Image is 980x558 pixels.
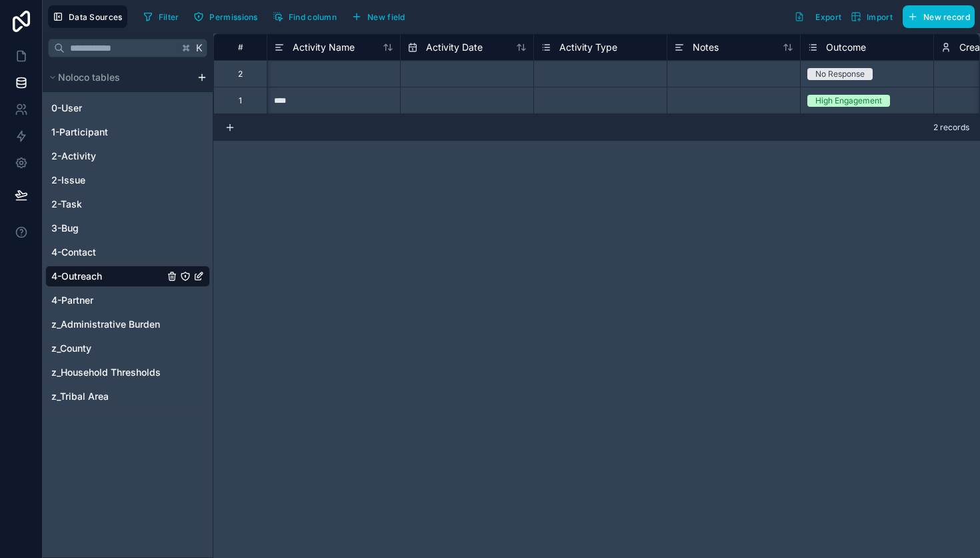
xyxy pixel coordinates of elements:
div: 4-Partner [45,290,210,311]
a: Permissions [189,7,267,27]
button: Find column [268,7,341,27]
span: 1-Participant [51,125,108,139]
div: 2 [238,69,243,79]
a: New record [897,5,975,28]
span: Import [867,12,893,22]
span: Permissions [209,12,257,22]
span: K [195,43,204,53]
span: z_Household Thresholds [51,366,161,379]
span: 2-Task [51,198,82,211]
div: 2-Task [45,194,210,215]
div: 4-Contact [45,242,210,263]
span: Find column [289,12,337,22]
span: Outcome [826,41,866,54]
span: 2-Issue [51,174,85,187]
span: 0-User [51,101,82,115]
button: Filter [138,7,184,27]
span: 2-Activity [51,150,96,163]
span: 4-Partner [51,294,93,307]
span: Activity Type [559,41,617,54]
button: New field [347,7,410,27]
span: New record [923,12,970,22]
span: New field [367,12,405,22]
button: Permissions [189,7,262,27]
div: z_Administrative Burden [45,314,210,335]
div: No Response [815,68,865,80]
span: z_County [51,342,91,355]
div: z_County [45,338,210,359]
div: 1 [239,95,242,106]
span: z_Administrative Burden [51,318,160,331]
span: Notes [693,41,719,54]
div: 1-Participant [45,121,210,143]
button: Import [846,5,897,28]
div: 2-Activity [45,146,210,167]
button: Data Sources [48,5,127,28]
div: 2-Issue [45,170,210,191]
span: 3-Bug [51,222,79,235]
div: # [224,42,257,52]
span: 4-Contact [51,246,96,259]
div: High Engagement [815,95,882,107]
button: Noloco tables [45,68,191,87]
span: Activity Name [293,41,355,54]
button: New record [903,5,975,28]
div: 0-User [45,97,210,119]
button: Export [789,5,846,28]
div: 3-Bug [45,218,210,239]
div: 4-Outreach [45,266,210,287]
span: 2 records [933,122,969,133]
span: Noloco tables [58,71,120,84]
span: Export [815,12,841,22]
div: scrollable content [43,63,213,413]
div: z_Tribal Area [45,386,210,407]
span: Filter [159,12,179,22]
span: Activity Date [426,41,483,54]
span: 4-Outreach [51,270,102,283]
div: z_Household Thresholds [45,362,210,383]
span: Data Sources [69,12,123,22]
span: z_Tribal Area [51,390,109,403]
